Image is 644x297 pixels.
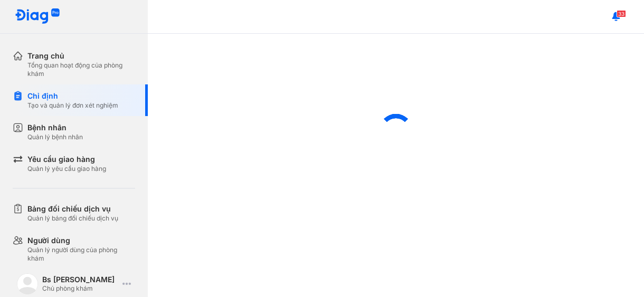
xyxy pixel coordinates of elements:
[42,275,118,284] div: Bs [PERSON_NAME]
[42,284,118,293] div: Chủ phòng khám
[27,133,83,141] div: Quản lý bệnh nhân
[17,273,38,294] img: logo
[27,122,83,133] div: Bệnh nhân
[27,204,118,214] div: Bảng đối chiếu dịch vụ
[27,101,118,110] div: Tạo và quản lý đơn xét nghiệm
[27,235,135,246] div: Người dùng
[15,8,60,25] img: logo
[27,154,106,165] div: Yêu cầu giao hàng
[27,246,135,263] div: Quản lý người dùng của phòng khám
[27,165,106,173] div: Quản lý yêu cầu giao hàng
[27,91,118,101] div: Chỉ định
[617,10,626,17] span: 33
[27,51,135,61] div: Trang chủ
[27,214,118,223] div: Quản lý bảng đối chiếu dịch vụ
[27,61,135,78] div: Tổng quan hoạt động của phòng khám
